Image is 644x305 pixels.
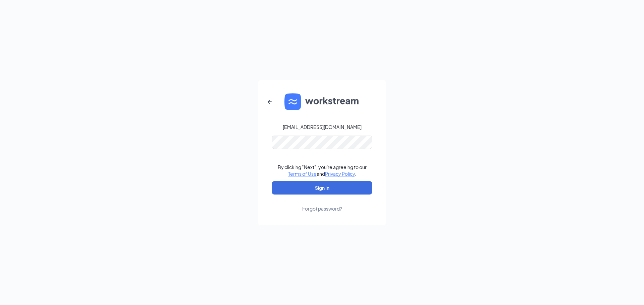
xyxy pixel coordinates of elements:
[278,164,367,177] div: By clicking "Next", you're agreeing to our and .
[284,93,360,110] img: WS logo and Workstream text
[302,195,342,212] a: Forgot password?
[288,171,317,177] a: Terms of Use
[272,181,372,195] button: Sign In
[325,171,355,177] a: Privacy Policy
[283,124,362,130] div: [EMAIL_ADDRESS][DOMAIN_NAME]
[302,205,342,212] div: Forgot password?
[262,94,278,110] button: ArrowLeftNew
[266,98,274,106] svg: ArrowLeftNew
